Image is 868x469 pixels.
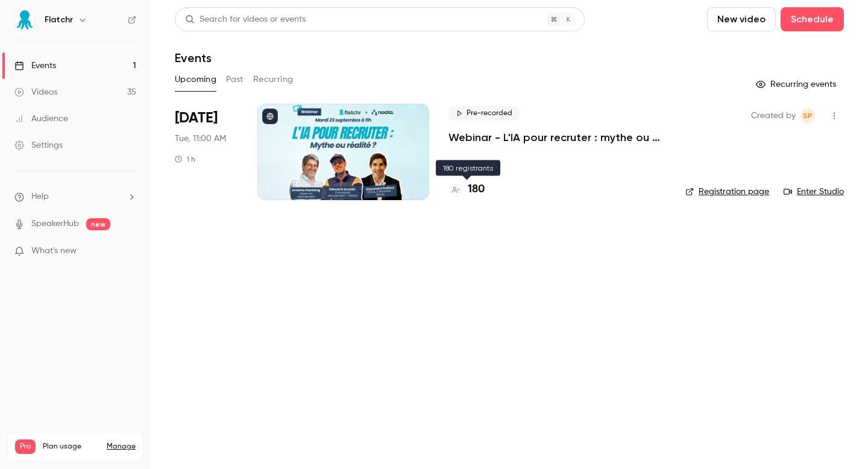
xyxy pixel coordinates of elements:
[175,70,216,89] button: Upcoming
[107,442,136,452] a: Manage
[750,75,844,94] button: Recurring events
[14,139,63,151] div: Settings
[685,186,769,198] a: Registration page
[175,104,238,200] div: Sep 23 Tue, 11:00 AM (Europe/Paris)
[707,7,776,31] button: New video
[800,109,815,123] span: Sylvain Paulet
[45,14,73,26] h6: Flatchr
[43,442,99,452] span: Plan usage
[175,51,212,65] h1: Events
[448,106,520,121] span: Pre-recorded
[226,70,244,89] button: Past
[122,246,136,257] iframe: Noticeable Trigger
[751,109,796,123] span: Created by
[31,218,79,230] a: SpeakerHub
[14,190,136,203] li: help-dropdown-opener
[15,10,34,30] img: Flatchr
[803,109,813,123] span: SP
[15,439,36,454] span: Pro
[781,7,844,31] button: Schedule
[253,70,294,89] button: Recurring
[14,113,68,125] div: Audience
[86,218,110,230] span: new
[175,109,218,128] span: [DATE]
[14,86,57,98] div: Videos
[468,181,485,198] h4: 180
[175,133,226,145] span: Tue, 11:00 AM
[448,181,485,198] a: 180
[31,190,49,203] span: Help
[31,245,77,257] span: What's new
[185,13,306,26] div: Search for videos or events
[14,60,56,72] div: Events
[784,186,844,198] a: Enter Studio
[175,154,195,164] div: 1 h
[448,130,666,145] a: Webinar - L'IA pour recruter : mythe ou réalité ?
